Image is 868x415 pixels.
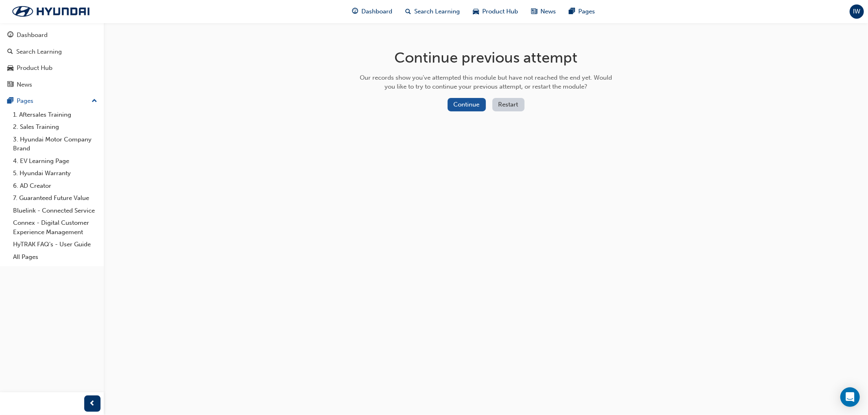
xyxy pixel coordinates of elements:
[10,109,101,121] a: 1. Aftersales Training
[399,3,467,20] a: search-iconSearch Learning
[17,63,52,73] div: Product Hub
[10,204,101,217] a: Bluelink - Connected Service
[3,77,101,92] a: News
[92,96,97,106] span: up-icon
[17,96,33,106] div: Pages
[362,7,393,16] span: Dashboard
[3,44,101,59] a: Search Learning
[7,32,13,39] span: guage-icon
[90,399,96,409] span: prev-icon
[853,7,861,16] span: IW
[357,73,615,91] div: Our records show you've attempted this module but have not reached the end yet. Would you like to...
[16,47,62,56] div: Search Learning
[415,7,460,16] span: Search Learning
[10,133,101,155] a: 3. Hyundai Motor Company Brand
[10,251,101,263] a: All Pages
[3,93,101,109] button: Pages
[7,65,13,72] span: car-icon
[10,167,101,180] a: 5. Hyundai Warranty
[541,7,556,16] span: News
[346,3,399,20] a: guage-iconDashboard
[840,387,860,407] div: Open Intercom Messenger
[467,3,525,20] a: car-iconProduct Hub
[10,180,101,192] a: 6. AD Creator
[7,81,13,89] span: news-icon
[850,4,864,19] button: IW
[10,121,101,133] a: 2. Sales Training
[7,48,13,56] span: search-icon
[17,80,32,89] div: News
[10,217,101,238] a: Connex - Digital Customer Experience Management
[473,7,479,17] span: car-icon
[531,7,538,17] span: news-icon
[10,192,101,204] a: 7. Guaranteed Future Value
[3,26,101,93] button: DashboardSearch LearningProduct HubNews
[3,28,101,43] a: Dashboard
[17,30,48,40] div: Dashboard
[4,3,98,20] img: Trak
[569,7,575,17] span: pages-icon
[563,3,602,20] a: pages-iconPages
[3,61,101,76] a: Product Hub
[492,98,525,111] button: Restart
[10,155,101,167] a: 4. EV Learning Page
[525,3,563,20] a: news-iconNews
[579,7,595,16] span: Pages
[448,98,486,111] button: Continue
[357,49,615,67] h1: Continue previous attempt
[352,7,359,17] span: guage-icon
[7,98,13,105] span: pages-icon
[406,7,411,17] span: search-icon
[10,238,101,251] a: HyTRAK FAQ's - User Guide
[483,7,518,16] span: Product Hub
